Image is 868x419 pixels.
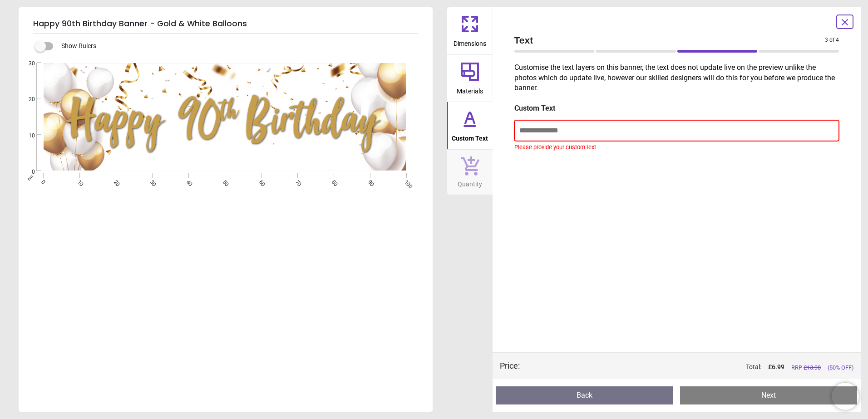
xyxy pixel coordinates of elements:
span: 90 [366,179,372,185]
span: 30 [18,60,35,68]
button: Dimensions [447,7,493,54]
span: 20 [18,96,35,103]
span: cm [26,174,35,182]
div: Total: [533,363,854,372]
span: 6.99 [772,363,784,370]
span: 20 [112,179,118,185]
button: Custom Text [447,102,493,149]
span: Custom Text [452,130,488,143]
button: Quantity [447,150,493,195]
p: Customise the text layers on this banner, the text does not update live on the preview unlike the... [507,63,847,93]
span: 80 [330,179,335,185]
button: Materials [447,55,493,102]
span: Materials [457,83,483,96]
div: Show Rulers [40,41,433,52]
span: Dimensions [454,35,486,49]
span: 60 [257,179,263,185]
h5: Happy 90th Birthday Banner - Gold & White Balloons [33,15,418,34]
span: 10 [18,132,35,140]
span: 30 [148,179,154,185]
span: 100 [402,179,408,185]
span: Quantity [458,175,482,189]
span: £ 13.98 [804,364,821,371]
label: Custom Text [514,103,839,113]
span: 70 [293,179,299,185]
span: 40 [184,179,190,185]
div: Price : [500,360,520,371]
button: Back [496,386,673,404]
span: £ [768,363,784,372]
span: (50% OFF) [828,364,853,372]
span: 50 [221,179,227,185]
span: 0 [18,168,35,176]
button: Next [680,386,857,404]
span: 3 of 4 [825,36,839,44]
iframe: Brevo live chat [832,383,859,410]
span: 0 [39,179,45,185]
span: 10 [75,179,81,185]
span: Text [514,34,825,47]
span: RRP [791,364,821,372]
span: Please provide your custom text [514,141,839,151]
